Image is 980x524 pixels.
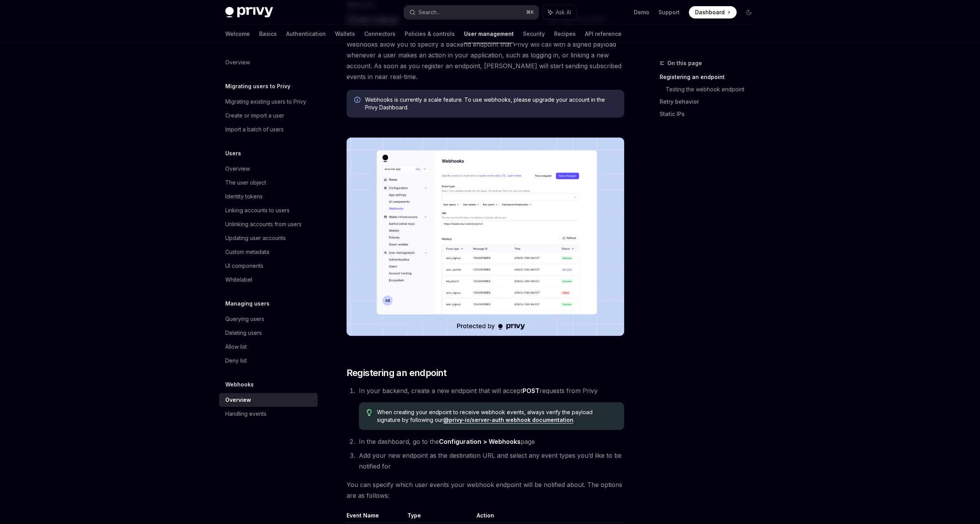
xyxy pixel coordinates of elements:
div: Unlinking accounts from users [225,220,302,229]
strong: POST [523,387,539,395]
a: Registering an endpoint [660,71,761,83]
a: Wallets [335,25,355,43]
span: On this page [667,59,702,68]
div: Querying users [225,314,264,324]
div: The user object [225,178,266,187]
a: Basics [259,25,277,43]
div: Overview [225,58,250,67]
a: Retry behavior [660,96,761,108]
a: Linking accounts to users [219,203,318,217]
a: Querying users [219,312,318,326]
img: dark logo [225,7,273,18]
a: Connectors [364,25,395,43]
div: Updating user accounts [225,233,286,243]
div: Search... [419,8,440,17]
img: images/Webhooks.png [347,138,624,336]
th: Event Name [347,512,404,523]
div: Allow list [225,342,247,351]
span: Add your new endpoint as the destination URL and select any event types you’d like to be notified... [359,452,622,470]
a: Create or import a user [219,109,318,123]
a: UI components [219,259,318,273]
a: Authentication [286,25,326,43]
div: Linking accounts to users [225,206,290,215]
span: In your backend, create a new endpoint that will accept requests from Privy [359,387,598,395]
a: Custom metadata [219,245,318,259]
div: UI components [225,261,263,270]
span: You can specify which user events your webhook endpoint will be notified about. The options are a... [347,479,624,501]
div: Import a batch of users [225,125,284,134]
div: Deleting users [225,328,262,338]
a: Policies & controls [405,25,455,43]
svg: Tip [367,409,372,416]
h5: Migrating users to Privy [225,82,290,91]
div: Deny list [225,356,247,365]
a: Deleting users [219,326,318,340]
a: Support [658,8,680,16]
button: Toggle dark mode [743,6,755,18]
span: Ask AI [556,8,571,16]
a: Overview [219,393,318,407]
span: Dashboard [695,8,725,16]
div: Handling events [225,409,266,418]
a: Welcome [225,25,250,43]
a: The user object [219,176,318,190]
button: Ask AI [543,5,576,19]
a: Handling events [219,407,318,421]
a: Static IPs [660,108,761,120]
div: Overview [225,395,251,405]
a: Identity tokens [219,190,318,203]
a: Overview [219,55,318,69]
div: Overview [225,164,250,173]
a: Migrating existing users to Privy [219,95,318,109]
a: Import a batch of users [219,123,318,136]
a: Dashboard [689,6,737,18]
span: In the dashboard, go to the page [359,438,535,445]
a: Deny list [219,354,318,368]
a: Overview [219,162,318,176]
th: Type [404,512,474,523]
svg: Info [354,97,362,104]
h5: Users [225,149,241,158]
a: Demo [634,8,649,16]
a: API reference [585,25,622,43]
strong: Configuration > Webhooks [439,438,521,445]
a: Security [523,25,545,43]
a: Allow list [219,340,318,354]
a: Updating user accounts [219,231,318,245]
div: Custom metadata [225,247,269,257]
div: Migrating existing users to Privy [225,97,306,106]
a: @privy-io/server-auth webhook documentation [443,417,573,423]
span: Webhooks allow you to specify a backend endpoint that Privy will call with a signed payload whene... [347,39,624,82]
h5: Webhooks [225,380,254,389]
div: Whitelabel [225,275,252,284]
span: Registering an endpoint [347,367,447,379]
span: ⌘ K [526,9,534,15]
a: Testing the webhook endpoint [666,83,761,96]
div: Create or import a user [225,111,284,120]
a: Recipes [554,25,576,43]
a: User management [464,25,514,43]
span: When creating your endpoint to receive webhook events, always verify the payload signature by fol... [377,408,616,424]
a: Whitelabel [219,273,318,287]
div: Identity tokens [225,192,263,201]
button: Search...⌘K [404,5,539,19]
a: Unlinking accounts from users [219,217,318,231]
th: Action [474,512,624,523]
span: Webhooks is currently a scale feature. To use webhooks, please upgrade your account in the Privy ... [365,96,616,111]
h5: Managing users [225,299,270,308]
